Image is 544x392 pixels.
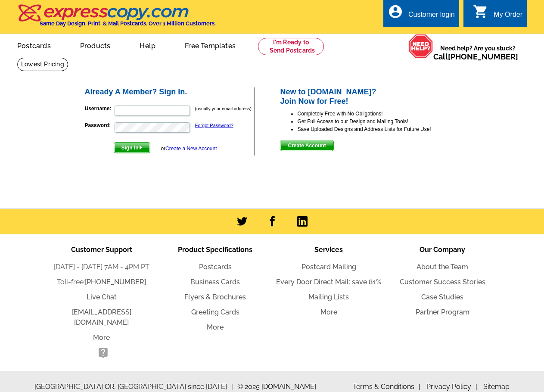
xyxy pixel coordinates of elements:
[178,246,252,254] span: Product Specifications
[388,9,455,20] a: account_circle Customer login
[85,278,146,286] a: [PHONE_NUMBER]
[494,11,522,23] div: My Order
[139,146,143,149] img: button-next-arrow-white.png
[85,121,114,129] label: Password:
[195,123,233,128] a: Forgot Password?
[87,293,117,301] a: Live Chat
[191,308,239,316] a: Greeting Cards
[114,142,150,153] button: Sign In
[276,278,381,286] a: Every Door Direct Mail: save 81%
[408,34,433,59] img: help
[184,293,246,301] a: Flyers & Brochures
[308,293,349,301] a: Mailing Lists
[433,52,518,61] span: Call
[17,10,216,27] a: Same Day Design, Print, & Mail Postcards. Over 1 Million Customers.
[3,35,65,55] a: Postcards
[237,382,316,392] span: © 2025 [DOMAIN_NAME]
[190,278,240,286] a: Business Cards
[417,263,468,271] a: About the Team
[416,308,469,316] a: Partner Program
[40,20,216,27] h4: Same Day Design, Print, & Mail Postcards. Over 1 Million Customers.
[66,35,124,55] a: Products
[448,52,518,61] a: [PHONE_NUMBER]
[45,277,159,287] li: Toll-free:
[207,323,224,331] a: More
[71,246,132,254] span: Customer Support
[426,383,477,391] a: Privacy Policy
[114,143,150,153] span: Sign In
[297,125,460,133] li: Save Uploaded Designs and Address Lists for Future Use!
[85,87,254,97] h2: Already A Member? Sign In.
[297,110,460,118] li: Completely Free with No Obligations!
[297,118,460,125] li: Get Full Access to our Design and Mailing Tools!
[473,4,488,19] i: shopping_cart
[421,293,463,301] a: Case Studies
[314,246,343,254] span: Services
[280,87,460,106] h2: New to [DOMAIN_NAME]? Join Now for Free!
[280,140,333,151] span: Create Account
[420,246,465,254] span: Our Company
[400,278,485,286] a: Customer Success Stories
[45,262,159,272] li: [DATE] - [DATE] 7AM - 4PM PT
[195,106,252,111] small: (usually your email address)
[408,11,455,23] div: Customer login
[320,308,337,316] a: More
[72,308,131,327] a: [EMAIL_ADDRESS][DOMAIN_NAME]
[302,263,356,271] a: Postcard Mailing
[353,383,420,391] a: Terms & Conditions
[199,263,232,271] a: Postcards
[165,146,217,152] a: Create a New Account
[473,9,522,20] a: shopping_cart My Order
[280,140,333,151] button: Create Account
[161,145,217,152] div: or
[483,383,510,391] a: Sitemap
[93,333,110,342] a: More
[85,105,114,112] label: Username:
[126,35,169,55] a: Help
[171,35,249,55] a: Free Templates
[34,382,233,392] span: [GEOGRAPHIC_DATA] OR, [GEOGRAPHIC_DATA] since [DATE]
[433,44,522,61] span: Need help? Are you stuck?
[388,4,403,19] i: account_circle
